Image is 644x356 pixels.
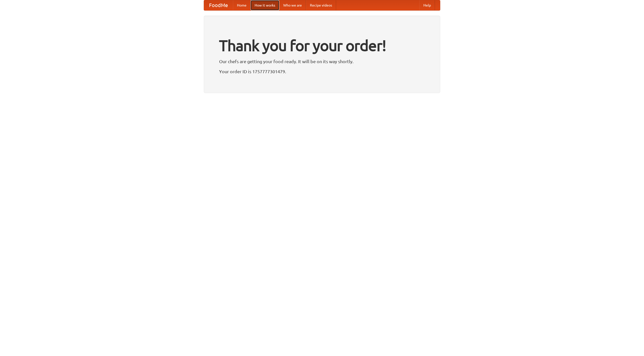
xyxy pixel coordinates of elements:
[279,0,306,10] a: Who we are
[306,0,336,10] a: Recipe videos
[419,0,435,10] a: Help
[204,0,233,10] a: FoodMe
[219,33,425,58] h1: Thank you for your order!
[219,68,425,75] p: Your order ID is 1757777301479.
[219,58,425,65] p: Our chefs are getting your food ready. It will be on its way shortly.
[251,0,279,10] a: How it works
[233,0,251,10] a: Home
